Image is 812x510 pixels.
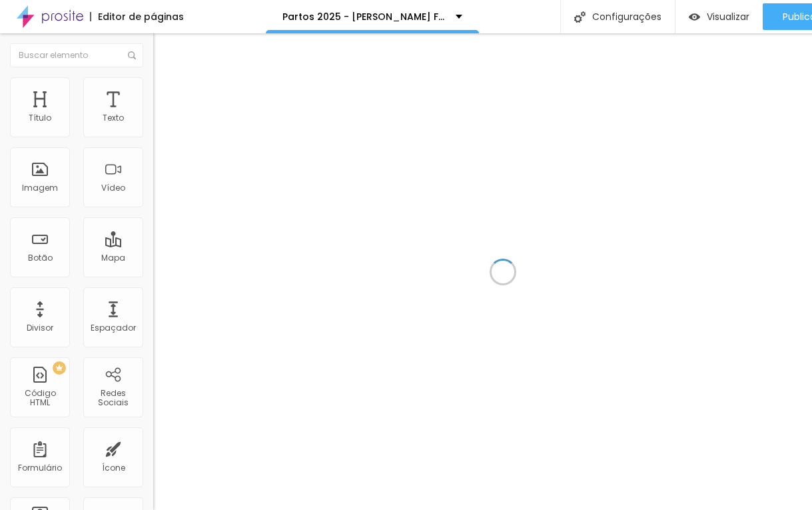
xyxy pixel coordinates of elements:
div: Mapa [101,253,125,263]
div: Ícone [102,463,125,473]
img: Icone [128,51,136,59]
div: Formulário [18,463,62,473]
button: Visualizar [675,3,763,30]
div: Texto [103,113,124,123]
p: Partos 2025 - [PERSON_NAME] Fotógrafa [282,12,446,21]
div: Título [29,113,51,123]
input: Buscar elemento [10,43,143,67]
div: Divisor [27,323,53,333]
img: Icone [574,11,586,23]
div: Espaçador [91,323,136,333]
div: Botão [28,253,53,263]
div: Código HTML [13,389,66,408]
div: Imagem [22,183,58,193]
div: Editor de páginas [90,12,184,21]
div: Redes Sociais [87,389,139,408]
div: Vídeo [101,183,125,193]
img: view-1.svg [689,11,700,23]
span: Visualizar [707,11,749,22]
